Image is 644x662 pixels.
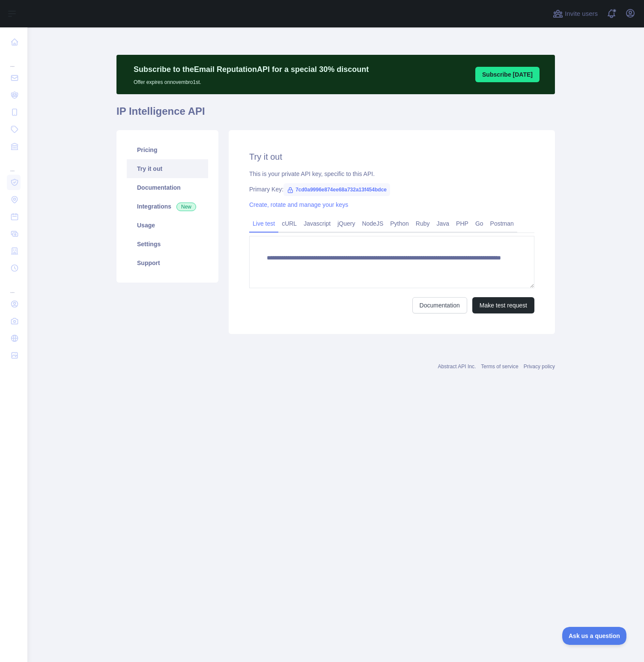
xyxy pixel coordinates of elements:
[176,203,196,211] span: New
[481,364,518,370] a: Terms of service
[249,185,534,194] div: Primary Key:
[249,201,348,208] a: Create, rotate and manage your keys
[127,216,208,235] a: Usage
[387,217,412,230] a: Python
[116,104,555,125] h1: IP Intelligence API
[283,183,390,196] span: 7cd0a9996e874ee68a732a13f454bdce
[127,178,208,197] a: Documentation
[134,63,369,75] p: Subscribe to the Email Reputation API for a special 30 % discount
[551,7,599,21] button: Invite users
[300,217,334,230] a: Javascript
[127,235,208,253] a: Settings
[134,75,369,86] p: Offer expires on novembro 1st.
[7,277,21,295] div: ...
[453,217,472,230] a: PHP
[358,217,387,230] a: NodeJS
[475,67,540,82] button: Subscribe [DATE]
[127,253,208,272] a: Support
[524,364,555,370] a: Privacy policy
[472,217,487,230] a: Go
[249,217,278,230] a: Live test
[127,159,208,178] a: Try it out
[278,217,300,230] a: cURL
[562,627,627,645] iframe: Toggle Customer Support
[438,364,476,370] a: Abstract API Inc.
[334,217,358,230] a: jQuery
[7,51,21,69] div: ...
[487,217,517,230] a: Postman
[412,297,467,313] a: Documentation
[127,197,208,216] a: Integrations New
[472,297,534,313] button: Make test request
[249,170,534,178] div: This is your private API key, specific to this API.
[412,217,433,230] a: Ruby
[433,217,453,230] a: Java
[249,151,534,163] h2: Try it out
[7,156,21,173] div: ...
[565,9,598,19] span: Invite users
[127,140,208,159] a: Pricing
